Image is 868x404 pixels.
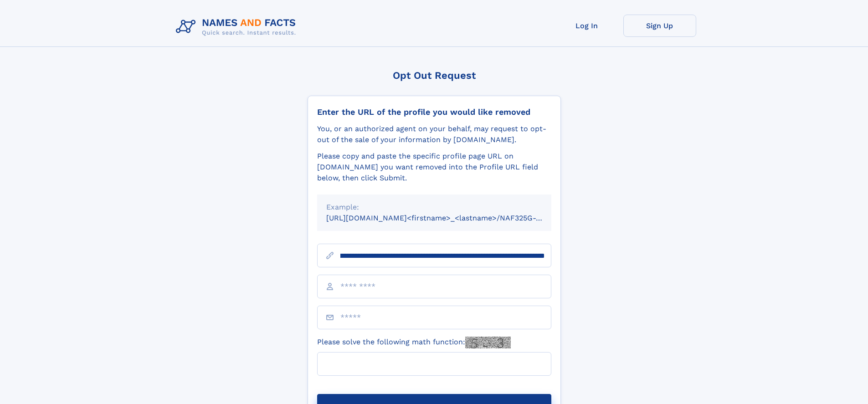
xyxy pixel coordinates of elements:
[172,15,303,39] img: Logo Names and Facts
[623,15,696,37] a: Sign Up
[308,70,561,81] div: Opt Out Request
[317,151,551,184] div: Please copy and paste the specific profile page URL on [DOMAIN_NAME] you want removed into the Pr...
[326,214,569,222] small: [URL][DOMAIN_NAME]<firstname>_<lastname>/NAF325G-xxxxxxxx
[317,337,511,348] label: Please solve the following math function:
[550,15,623,37] a: Log In
[317,107,551,117] div: Enter the URL of the profile you would like removed
[317,123,551,145] div: You, or an authorized agent on your behalf, may request to opt-out of the sale of your informatio...
[326,202,542,213] div: Example:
